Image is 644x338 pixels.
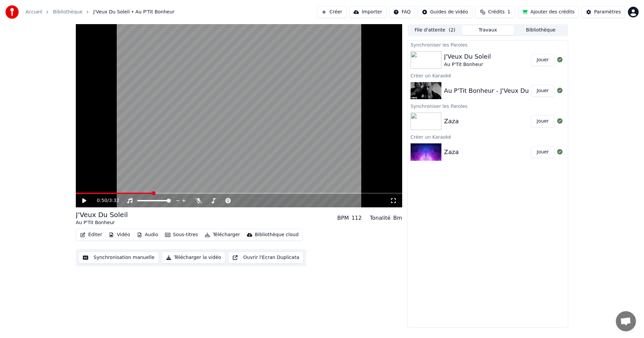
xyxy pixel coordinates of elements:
[349,6,386,18] button: Importer
[370,214,390,222] div: Tonalité
[514,25,567,35] button: Bibliothèque
[444,52,491,61] div: J'Veux Du Soleil
[76,219,128,226] div: Au P'Tit Bonheur
[97,197,107,204] span: 0:50
[352,214,362,222] div: 112
[76,210,128,219] div: J'Veux Du Soleil
[134,230,161,240] button: Audio
[616,311,636,331] div: Ouvrir le chat
[531,85,554,97] button: Jouer
[418,6,472,18] button: Guides de vidéo
[202,230,243,240] button: Télécharger
[444,117,459,126] div: Zaza
[93,9,174,15] span: J'Veux Du Soleil • Au P'Tit Bonheur
[106,230,132,240] button: Vidéo
[582,6,625,18] button: Paramètres
[462,25,515,35] button: Travaux
[78,252,159,264] button: Synchronisation manuelle
[444,147,459,157] div: Zaza
[408,102,568,110] div: Synchroniser les Paroles
[77,230,105,240] button: Éditer
[408,71,568,79] div: Créer un Karaoké
[409,25,462,35] button: File d'attente
[228,252,304,264] button: Ouvrir l'Ecran Duplicata
[5,5,19,19] img: youka
[488,9,504,15] span: Crédits
[337,214,349,222] div: BPM
[594,9,621,15] div: Paramètres
[444,86,547,95] div: Au P'Tit Bonheur - J'Veux Du Soleil
[518,6,579,18] button: Ajouter des crédits
[531,54,554,66] button: Jouer
[389,6,415,18] button: FAQ
[25,9,174,15] nav: breadcrumb
[408,41,568,49] div: Synchroniser les Paroles
[97,197,113,204] div: /
[53,9,83,15] a: Bibliothèque
[393,214,402,222] div: Bm
[531,115,554,127] button: Jouer
[109,197,119,204] span: 3:32
[475,6,515,18] button: Crédits1
[317,6,346,18] button: Créer
[162,252,226,264] button: Télécharger la vidéo
[507,9,511,15] span: 1
[162,230,201,240] button: Sous-titres
[531,146,554,158] button: Jouer
[25,9,42,15] a: Accueil
[408,133,568,141] div: Créer un Karaoké
[444,61,491,68] div: Au P'Tit Bonheur
[449,27,455,33] span: ( 2 )
[255,231,299,238] div: Bibliothèque cloud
